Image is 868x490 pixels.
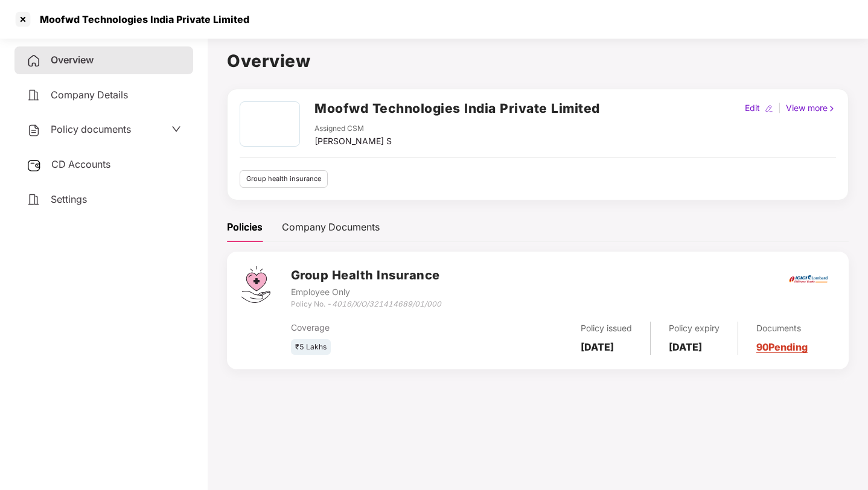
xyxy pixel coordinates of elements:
div: Documents [756,322,808,335]
i: 4016/X/O/321414689/01/000 [332,299,441,308]
span: CD Accounts [51,158,110,170]
div: Assigned CSM [314,123,392,135]
h2: Moofwd Technologies India Private Limited [314,98,600,118]
img: svg+xml;base64,PHN2ZyB4bWxucz0iaHR0cDovL3d3dy53My5vcmcvMjAwMC9zdmciIHdpZHRoPSIyNCIgaGVpZ2h0PSIyNC... [27,192,41,207]
span: down [171,124,181,134]
img: icici.png [787,272,830,287]
h1: Overview [227,48,849,74]
img: svg+xml;base64,PHN2ZyB4bWxucz0iaHR0cDovL3d3dy53My5vcmcvMjAwMC9zdmciIHdpZHRoPSIyNCIgaGVpZ2h0PSIyNC... [27,88,41,103]
div: Coverage [291,321,472,334]
span: Policy documents [51,123,131,135]
span: Company Details [51,89,128,101]
div: Policy No. - [291,299,441,310]
span: Overview [51,54,94,66]
div: ₹5 Lakhs [291,339,331,355]
div: | [776,101,783,115]
div: Policies [227,220,263,235]
b: [DATE] [669,341,702,353]
img: editIcon [765,104,773,113]
h3: Group Health Insurance [291,266,441,285]
div: Employee Only [291,285,441,299]
div: Edit [742,101,762,115]
img: svg+xml;base64,PHN2ZyB3aWR0aD0iMjUiIGhlaWdodD0iMjQiIHZpZXdCb3g9IjAgMCAyNSAyNCIgZmlsbD0ibm9uZSIgeG... [27,158,42,173]
span: Settings [51,193,87,205]
div: Moofwd Technologies India Private Limited [33,13,249,25]
img: svg+xml;base64,PHN2ZyB4bWxucz0iaHR0cDovL3d3dy53My5vcmcvMjAwMC9zdmciIHdpZHRoPSIyNCIgaGVpZ2h0PSIyNC... [27,123,41,138]
a: 90 Pending [756,341,808,353]
div: Policy issued [581,322,632,335]
b: [DATE] [581,341,614,353]
img: svg+xml;base64,PHN2ZyB4bWxucz0iaHR0cDovL3d3dy53My5vcmcvMjAwMC9zdmciIHdpZHRoPSIyNCIgaGVpZ2h0PSIyNC... [27,54,41,68]
div: Policy expiry [669,322,720,335]
div: Group health insurance [240,170,328,188]
div: Company Documents [282,220,380,235]
img: rightIcon [828,104,836,113]
div: [PERSON_NAME] S [314,135,392,148]
img: svg+xml;base64,PHN2ZyB4bWxucz0iaHR0cDovL3d3dy53My5vcmcvMjAwMC9zdmciIHdpZHRoPSI0Ny43MTQiIGhlaWdodD... [241,266,270,303]
div: View more [783,101,838,115]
